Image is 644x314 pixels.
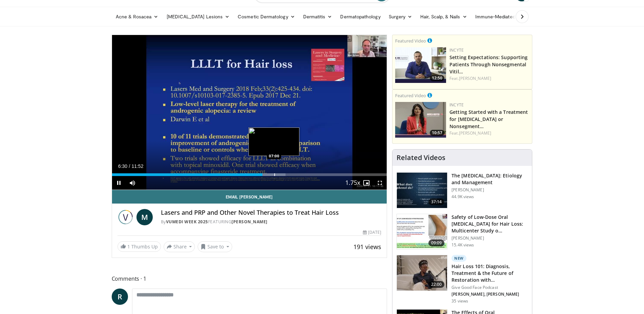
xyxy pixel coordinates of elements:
[112,190,387,204] a: Email [PERSON_NAME]
[452,242,474,248] p: 15.4K views
[385,10,417,23] a: Surgery
[471,10,526,23] a: Immune-Mediated
[452,285,528,290] p: Give Good Face Podcast
[161,219,382,225] div: By FEATURING
[428,198,445,205] span: 37:14
[249,127,299,156] img: image.jpeg
[397,154,445,162] h4: Related Videos
[449,47,464,53] a: Incyte
[234,10,299,23] a: Cosmetic Dermatology
[112,176,126,190] button: Pause
[336,10,384,23] a: Dermatopathology
[449,130,529,136] div: Feat.
[395,102,446,138] a: 10:57
[112,10,163,23] a: Acne & Rosacea
[452,298,468,304] p: 35 views
[452,187,528,193] p: [PERSON_NAME]
[452,292,528,297] p: [PERSON_NAME], [PERSON_NAME]
[452,172,528,186] h3: The [MEDICAL_DATA]: Etiology and Management
[118,163,127,169] span: 6:30
[112,35,387,190] video-js: Video Player
[127,243,130,250] span: 1
[449,54,528,75] a: Setting Expectations: Supporting Patients Through Nonsegmental Vitil…
[449,102,464,108] a: Incyte
[136,209,153,225] a: M
[416,10,471,23] a: Hair, Scalp, & Nails
[395,102,446,138] img: e02a99de-beb8-4d69-a8cb-018b1ffb8f0c.png.150x105_q85_crop-smart_upscale.jpg
[430,75,444,81] span: 12:50
[430,130,444,136] span: 10:57
[126,176,139,190] button: Mute
[117,241,161,252] a: 1 Thumbs Up
[452,235,528,241] p: [PERSON_NAME]
[452,214,528,234] h3: Safety of Low-Dose Oral [MEDICAL_DATA] for Hair Loss: Multicenter Study o…
[452,255,466,262] p: New
[232,219,268,225] a: [PERSON_NAME]
[459,130,491,136] a: [PERSON_NAME]
[360,176,373,190] button: Enable picture-in-picture mode
[131,163,143,169] span: 11:52
[459,75,491,81] a: [PERSON_NAME]
[163,10,234,23] a: [MEDICAL_DATA] Lesions
[346,176,360,190] button: Playback Rate
[395,47,446,83] a: 12:50
[373,176,387,190] button: Fullscreen
[112,274,387,283] span: Comments 1
[452,263,528,283] h3: Hair Loss 101: Diagnosis, Treatment & the Future of Restoration with…
[397,255,447,291] img: 823268b6-bc03-4188-ae60-9bdbfe394016.150x105_q85_crop-smart_upscale.jpg
[198,241,232,252] button: Save to
[117,209,134,225] img: Vumedi Week 2025
[397,172,528,208] a: 37:14 The [MEDICAL_DATA]: Etiology and Management [PERSON_NAME] 44.9K views
[161,209,382,216] h4: Lasers and PRP and Other Novel Therapies to Treat Hair Loss
[395,38,426,44] small: Featured Video
[166,219,208,225] a: Vumedi Week 2025
[129,163,130,169] span: /
[397,214,447,249] img: 83a686ce-4f43-4faf-a3e0-1f3ad054bd57.150x105_q85_crop-smart_upscale.jpg
[428,240,445,246] span: 09:09
[449,109,528,129] a: Getting Started with a Treatment for [MEDICAL_DATA] or Nonsegment…
[397,173,447,208] img: c5af237d-e68a-4dd3-8521-77b3daf9ece4.150x105_q85_crop-smart_upscale.jpg
[397,255,528,304] a: 22:00 New Hair Loss 101: Diagnosis, Treatment & the Future of Restoration with… Give Good Face Po...
[395,47,446,83] img: 98b3b5a8-6d6d-4e32-b979-fd4084b2b3f2.png.150x105_q85_crop-smart_upscale.jpg
[112,173,387,176] div: Progress Bar
[353,243,381,251] span: 191 views
[112,289,128,305] a: R
[363,229,381,235] div: [DATE]
[299,10,336,23] a: Dermatitis
[395,92,426,99] small: Featured Video
[449,75,529,82] div: Feat.
[452,194,474,199] p: 44.9K views
[164,241,195,252] button: Share
[428,281,445,288] span: 22:00
[397,214,528,250] a: 09:09 Safety of Low-Dose Oral [MEDICAL_DATA] for Hair Loss: Multicenter Study o… [PERSON_NAME] 15...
